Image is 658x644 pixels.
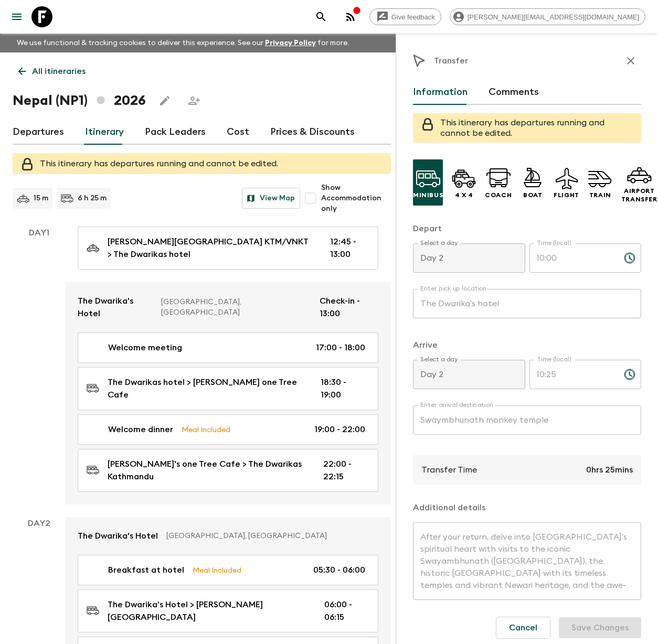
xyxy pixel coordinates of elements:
[265,39,316,47] a: Privacy Policy
[13,34,353,52] p: We use functional & tracking cookies to deliver this experience. See our for more.
[108,341,182,354] p: Welcome meeting
[184,90,205,111] span: Share this itinerary
[440,119,604,137] span: This itinerary has departures running and cannot be edited.
[34,193,48,203] p: 15 m
[270,120,355,145] a: Prices & Discounts
[154,90,175,111] button: Edit this itinerary
[413,501,641,514] p: Additional details
[485,191,512,199] p: Coach
[13,120,64,145] a: Departures
[537,239,571,248] label: Time (local)
[78,530,158,542] p: The Dwarika's Hotel
[108,458,306,483] p: [PERSON_NAME]'s one Tree Cafe > The Dwarikas Kathmandu
[420,531,634,592] textarea: After your return, delve into [GEOGRAPHIC_DATA]’s spiritual heart with visits to the iconic Swaya...
[586,464,633,476] p: 0hrs 25mins
[13,61,91,82] a: All itineraries
[78,367,378,410] a: The Dwarikas hotel > [PERSON_NAME] one Tree Cafe18:30 - 19:00
[145,120,206,145] a: Pack Leaders
[554,191,579,199] p: Flight
[166,531,370,541] p: [GEOGRAPHIC_DATA], [GEOGRAPHIC_DATA]
[529,360,615,389] input: hh:mm
[413,339,641,351] p: Arrive
[420,401,494,410] label: Enter arrival destination
[321,183,391,214] span: Show Accommodation only
[108,423,173,436] p: Welcome dinner
[434,55,468,67] p: Transfer
[386,13,441,21] span: Give feedback
[320,295,378,320] p: Check-in - 13:00
[413,222,641,235] p: Depart
[108,235,313,261] p: [PERSON_NAME][GEOGRAPHIC_DATA] KTM/VNKT > The Dwarikas hotel
[330,235,365,261] p: 12:45 - 13:00
[324,598,365,624] p: 06:00 - 06:15
[323,458,365,483] p: 22:00 - 22:15
[621,187,657,203] p: Airport Transfer
[85,120,124,145] a: Itinerary
[311,6,332,27] button: search adventures
[369,8,441,25] a: Give feedback
[455,191,473,199] p: 4 x 4
[78,332,378,363] a: Welcome meeting17:00 - 18:00
[316,341,365,354] p: 17:00 - 18:00
[420,239,458,248] label: Select a day
[537,355,571,364] label: Time (local)
[13,227,65,239] p: Day 1
[314,423,365,436] p: 19:00 - 22:00
[589,191,611,199] p: Train
[182,424,230,435] p: Meal Included
[420,284,487,293] label: Enter pick up location
[78,295,153,320] p: The Dwarika's Hotel
[78,227,378,270] a: [PERSON_NAME][GEOGRAPHIC_DATA] KTM/VNKT > The Dwarikas hotel12:45 - 13:00
[13,90,146,111] h1: Nepal (NP1) 2026
[523,191,542,199] p: Boat
[313,564,365,576] p: 05:30 - 06:00
[108,564,184,576] p: Breakfast at hotel
[161,297,311,318] p: [GEOGRAPHIC_DATA], [GEOGRAPHIC_DATA]
[420,355,458,364] label: Select a day
[496,617,550,639] button: Cancel
[78,589,378,632] a: The Dwarika's Hotel > [PERSON_NAME][GEOGRAPHIC_DATA]06:00 - 06:15
[108,598,307,624] p: The Dwarika's Hotel > [PERSON_NAME][GEOGRAPHIC_DATA]
[78,414,378,445] a: Welcome dinnerMeal Included19:00 - 22:00
[529,243,615,273] input: hh:mm
[413,80,468,105] button: Information
[78,193,107,203] p: 6 h 25 m
[6,6,27,27] button: menu
[321,376,365,401] p: 18:30 - 19:00
[489,80,539,105] button: Comments
[78,555,378,585] a: Breakfast at hotelMeal Included05:30 - 06:00
[108,376,304,401] p: The Dwarikas hotel > [PERSON_NAME] one Tree Cafe
[193,564,241,576] p: Meal Included
[65,517,391,555] a: The Dwarika's Hotel[GEOGRAPHIC_DATA], [GEOGRAPHIC_DATA]
[13,517,65,530] p: Day 2
[462,13,645,21] span: [PERSON_NAME][EMAIL_ADDRESS][DOMAIN_NAME]
[450,8,645,25] div: [PERSON_NAME][EMAIL_ADDRESS][DOMAIN_NAME]
[413,191,443,199] p: Minibus
[78,449,378,492] a: [PERSON_NAME]'s one Tree Cafe > The Dwarikas Kathmandu22:00 - 22:15
[242,188,300,209] button: View Map
[40,159,278,168] span: This itinerary has departures running and cannot be edited.
[65,282,391,332] a: The Dwarika's Hotel[GEOGRAPHIC_DATA], [GEOGRAPHIC_DATA]Check-in - 13:00
[227,120,249,145] a: Cost
[421,464,477,476] p: Transfer Time
[32,65,86,78] p: All itineraries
